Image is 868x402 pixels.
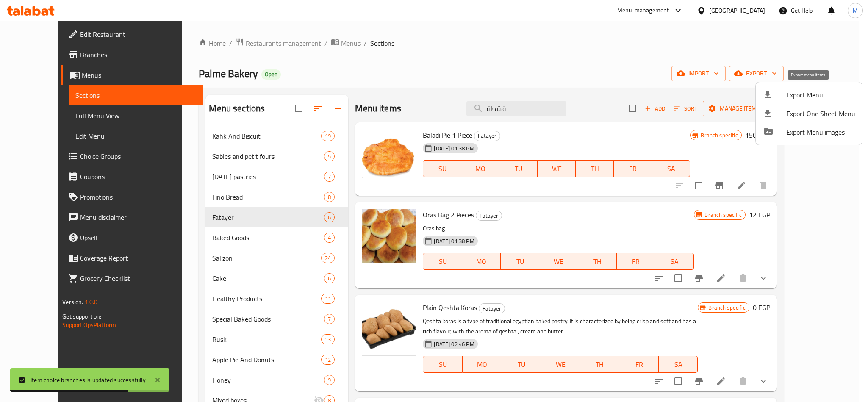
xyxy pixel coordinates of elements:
[756,123,862,141] li: Export Menu images
[786,108,855,119] span: Export One Sheet Menu
[756,104,862,123] li: Export one sheet menu items
[786,90,855,100] span: Export Menu
[31,375,146,385] div: Item choice branches is updated successfully
[786,127,855,137] span: Export Menu images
